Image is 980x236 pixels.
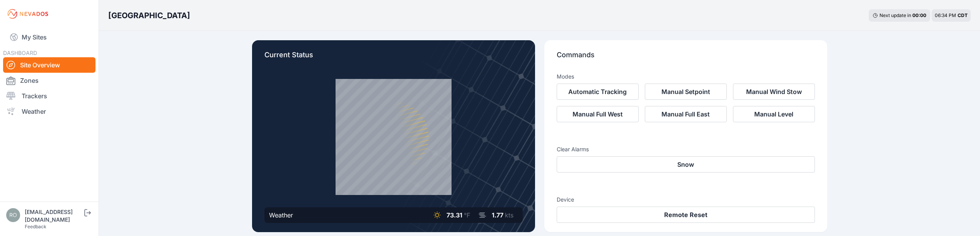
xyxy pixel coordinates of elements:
[912,12,926,19] div: 00 : 00
[3,57,95,73] a: Site Overview
[108,5,190,26] nav: Breadcrumb
[557,145,815,153] h3: Clear Alarms
[6,208,20,222] img: rono@prim.com
[557,73,574,80] h3: Modes
[557,84,639,100] button: Automatic Tracking
[935,12,956,18] span: 06:34 PM
[108,10,190,21] h3: [GEOGRAPHIC_DATA]
[557,50,815,67] p: Commands
[557,106,639,122] button: Manual Full West
[958,12,968,18] span: CDT
[733,106,815,122] button: Manual Level
[25,208,83,224] div: [EMAIL_ADDRESS][DOMAIN_NAME]
[447,211,462,219] span: 73.31
[3,50,37,56] span: DASHBOARD
[264,50,523,67] p: Current Status
[3,28,95,46] a: My Sites
[557,207,815,223] button: Remote Reset
[557,156,815,173] button: Snow
[645,84,727,100] button: Manual Setpoint
[557,196,815,204] h3: Device
[269,210,293,220] div: Weather
[464,211,470,219] span: °F
[25,224,46,229] a: Feedback
[645,106,727,122] button: Manual Full East
[6,8,49,20] img: Nevados
[879,12,911,18] span: Next update in
[3,88,95,104] a: Trackers
[733,84,815,100] button: Manual Wind Stow
[505,211,513,219] span: kts
[3,104,95,119] a: Weather
[3,73,95,88] a: Zones
[492,211,503,219] span: 1.77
